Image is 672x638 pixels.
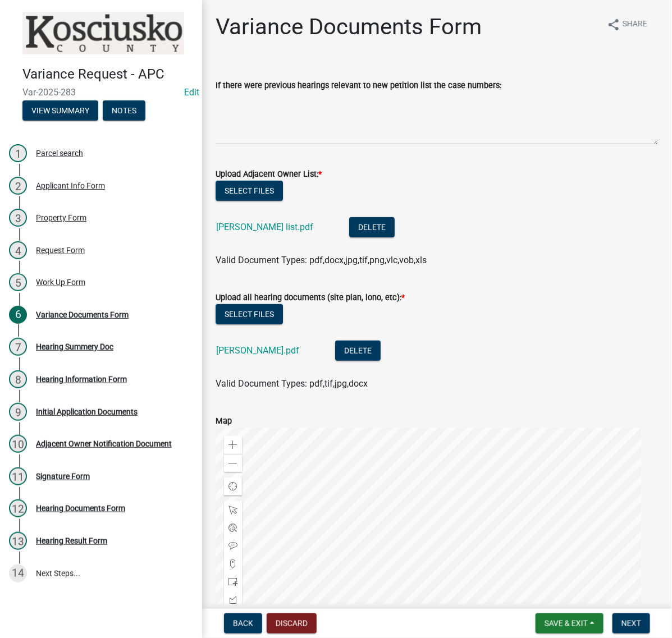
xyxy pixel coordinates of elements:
[536,613,604,634] button: Save & Exit
[22,100,98,121] button: View Summary
[36,375,127,383] div: Hearing Information Form
[623,18,647,31] span: Share
[9,403,27,421] div: 9
[349,217,395,237] button: Delete
[9,338,27,356] div: 7
[36,182,105,190] div: Applicant Info Form
[216,255,427,265] span: Valid Document Types: pdf,docx,jpg,tif,png,vlc,vob,xls
[36,504,125,512] div: Hearing Documents Form
[9,144,27,162] div: 1
[9,564,27,582] div: 14
[216,294,405,302] label: Upload all hearing documents (site plan, lono, etc):
[9,177,27,195] div: 2
[36,214,86,222] div: Property Form
[9,370,27,388] div: 8
[612,613,650,634] button: Next
[9,273,27,291] div: 5
[216,222,313,232] a: [PERSON_NAME] list.pdf
[216,345,299,356] a: [PERSON_NAME].pdf
[9,435,27,453] div: 10
[224,613,262,634] button: Back
[9,306,27,324] div: 6
[36,311,129,319] div: Variance Documents Form
[184,87,199,98] a: Edit
[216,304,283,324] button: Select files
[9,499,27,517] div: 12
[216,82,501,90] label: If there were previous hearings relevant to new petition list the case numbers:
[22,107,98,116] wm-modal-confirm: Summary
[216,13,482,40] h1: Variance Documents Form
[267,613,317,634] button: Discard
[621,619,641,628] span: Next
[103,100,145,121] button: Notes
[607,18,620,31] i: share
[103,107,145,116] wm-modal-confirm: Notes
[184,87,199,98] wm-modal-confirm: Edit Application Number
[216,417,232,425] label: Map
[36,472,90,480] div: Signature Form
[36,537,107,545] div: Hearing Result Form
[349,223,395,233] wm-modal-confirm: Delete Document
[36,278,85,286] div: Work Up Form
[9,532,27,550] div: 13
[36,149,83,157] div: Parcel search
[224,454,242,472] div: Zoom out
[335,341,381,361] button: Delete
[9,467,27,485] div: 11
[545,619,588,628] span: Save & Exit
[22,12,184,54] img: Kosciusko County, Indiana
[335,346,381,357] wm-modal-confirm: Delete Document
[224,436,242,454] div: Zoom in
[22,66,193,82] h4: Variance Request - APC
[22,87,180,98] span: Var-2025-283
[36,343,113,351] div: Hearing Summery Doc
[36,246,85,254] div: Request Form
[36,408,138,416] div: Initial Application Documents
[598,13,656,35] button: shareShare
[224,478,242,495] div: Find my location
[9,209,27,227] div: 3
[216,181,283,201] button: Select files
[233,619,253,628] span: Back
[36,440,172,448] div: Adjacent Owner Notification Document
[216,171,322,178] label: Upload Adjacent Owner List:
[9,241,27,259] div: 4
[216,378,368,389] span: Valid Document Types: pdf,tif,jpg,docx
